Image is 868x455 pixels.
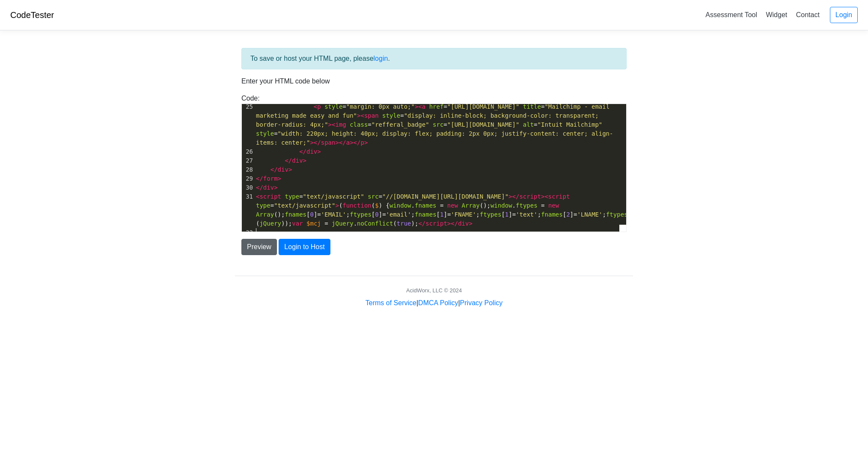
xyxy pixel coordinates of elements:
span: ></ [310,139,321,146]
a: Assessment Tool [702,8,761,22]
span: 1 [505,211,508,218]
span: "width: 220px; height: 40px; display: flex; padding: 2px 0px; justify-content: center; align-item... [256,130,613,146]
span: img [335,121,346,128]
span: < [314,103,317,110]
span: > [288,166,292,173]
span: div [306,148,317,155]
span: fnames [415,211,437,218]
span: 'text' [516,211,538,218]
span: fnames [541,211,563,218]
span: jQuery [259,220,281,227]
span: "text/javascript" [303,193,364,200]
span: = [541,202,544,209]
div: 32 [242,228,254,237]
span: new [548,202,559,209]
span: href [429,103,444,110]
span: var [292,220,303,227]
span: = = = ( ( ) { . (); . (); [ ] ; [ ] ; [ ] ; [ ] ; [ ] ; [ ] ;}( )); . ( ); [256,193,671,227]
div: To save or host your HTML page, please . [241,48,627,69]
span: ftypes [480,211,502,218]
span: style [324,103,342,110]
span: ></ [447,220,458,227]
span: span [364,112,379,119]
span: </ [418,220,425,227]
span: 'email' [386,211,411,218]
span: 0 [310,211,313,218]
span: </ [299,148,306,155]
span: div [458,220,469,227]
a: Terms of Service [366,299,416,306]
span: p [360,139,364,146]
span: >< [328,121,336,128]
span: = [324,220,328,227]
span: "margin: 0px auto;" [346,103,415,110]
span: form [263,175,278,182]
div: 31 [242,192,254,201]
span: "display: inline-block; background-color: transparent; border-radius: 4px;" [256,112,602,128]
span: function [342,202,371,209]
span: window [389,202,411,209]
span: "text/javascript" [274,202,335,209]
button: Preview [241,239,277,255]
span: div [292,157,303,164]
span: = = = = = = = = [256,103,613,146]
div: 28 [242,165,254,174]
span: = [440,202,443,209]
span: 0 [375,211,378,218]
span: ftypes [516,202,538,209]
span: > [317,148,321,155]
span: 2 [566,211,570,218]
span: ftypes [606,211,628,218]
span: span [321,139,336,146]
span: ></ [350,139,360,146]
span: "Intuit Mailchimp" [538,121,603,128]
a: DMCA Policy [418,299,458,306]
a: Privacy Policy [460,299,503,306]
a: Widget [762,8,791,22]
span: = [317,211,321,218]
div: Code: [235,93,633,232]
span: fnames [415,202,437,209]
span: script [425,220,447,227]
span: $ [375,202,378,209]
div: 29 [242,174,254,183]
span: true [397,220,411,227]
span: style [256,130,274,137]
span: </ [271,166,278,173]
span: script [519,193,541,200]
span: type [285,193,299,200]
span: = [574,211,577,218]
span: $mcj [306,220,321,227]
span: "[URL][DOMAIN_NAME]" [447,103,520,110]
span: p [317,103,321,110]
span: div [278,166,288,173]
p: Enter your HTML code below [241,76,627,86]
span: > [278,175,281,182]
span: </ [285,157,292,164]
span: "//[DOMAIN_NAME][URL][DOMAIN_NAME]" [382,193,508,200]
span: script [548,193,570,200]
span: div [263,184,274,191]
span: > [303,157,306,164]
span: src [368,193,378,200]
span: a [346,139,350,146]
span: script [259,193,281,200]
span: src [433,121,443,128]
span: = [382,211,386,218]
span: noConflict [357,220,393,227]
span: > [469,220,472,227]
span: > [335,202,339,209]
span: type [256,202,271,209]
span: a [422,103,425,110]
button: Login to Host [279,239,330,255]
span: > [364,139,368,146]
a: Contact [793,8,823,22]
span: </ [256,175,263,182]
span: Array [256,211,274,218]
div: 26 [242,147,254,156]
span: Array [462,202,480,209]
span: "[URL][DOMAIN_NAME]" [447,121,520,128]
span: title [523,103,541,110]
span: 'FNAME' [451,211,476,218]
span: </ [256,184,263,191]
